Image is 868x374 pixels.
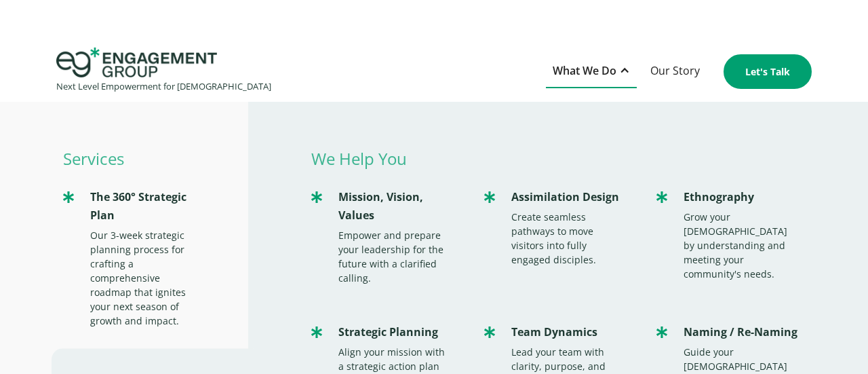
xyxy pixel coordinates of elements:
[546,55,637,88] div: What We Do
[338,228,453,285] div: Empower and prepare your leadership for the future with a clarified calling.
[304,149,812,168] p: We Help You
[684,188,798,206] div: Ethnography
[553,62,616,80] div: What We Do
[90,228,191,328] div: Our 3-week strategic planning process for crafting a comprehensive roadmap that ignites your next...
[644,55,707,88] a: Our Story
[304,174,467,299] a: Mission, Vision, ValuesEmpower and prepare your leadership for the future with a clarified calling.
[477,174,639,280] a: Assimilation DesignCreate seamless pathways to move visitors into fully engaged disciples.
[338,188,453,225] div: Mission, Vision, Values
[684,323,798,341] div: Naming / Re-Naming
[264,1,312,12] span: Last Name
[264,56,321,68] span: Organization
[56,48,271,96] a: home
[90,188,191,225] div: The 360° Strategic Plan
[511,323,626,341] div: Team Dynamics
[338,323,453,341] div: Strategic Planning
[511,210,626,267] div: Create seamless pathways to move visitors into fully engaged disciples.
[724,54,812,89] a: Let's Talk
[511,188,626,206] div: Assimilation Design
[684,210,798,281] div: Grow your [DEMOGRAPHIC_DATA] by understanding and meeting your community's needs.
[264,112,328,124] span: Phone number
[56,174,248,341] a: The 360° Strategic PlanOur 3-week strategic planning process for crafting a comprehensive roadmap...
[56,48,217,77] img: Engagement Group Logo Icon
[56,77,271,96] div: Next Level Empowerment for [DEMOGRAPHIC_DATA]
[56,149,248,168] p: Services
[650,174,812,295] a: EthnographyGrow your [DEMOGRAPHIC_DATA] by understanding and meeting your community's needs.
